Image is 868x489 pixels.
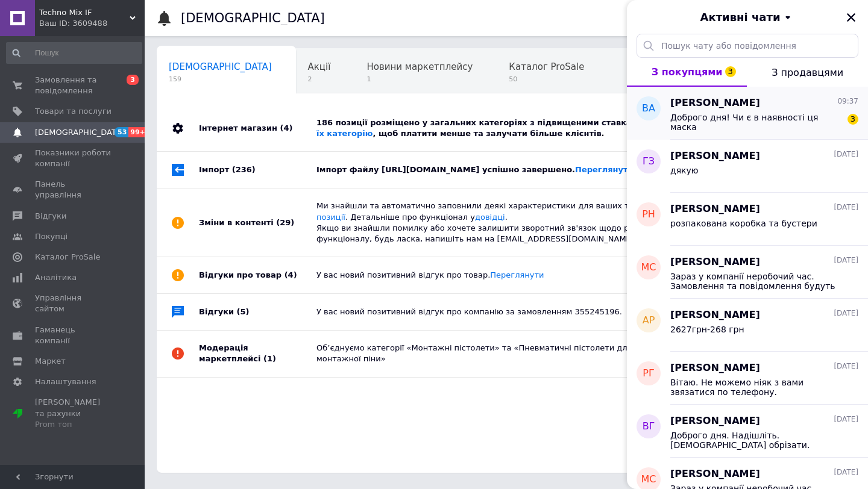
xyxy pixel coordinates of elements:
[641,261,656,275] span: МС
[35,252,100,263] span: Каталог ProSale
[490,270,544,279] a: Переглянути
[316,117,723,139] div: 186 позиції розміщено у загальних категоріях з підвищеними ставками ProSale. , щоб платити менше ...
[509,75,584,84] span: 50
[834,255,858,266] span: [DATE]
[169,61,272,72] span: [DEMOGRAPHIC_DATA]
[308,61,331,72] span: Акції
[509,61,584,72] span: Каталог ProSale
[637,34,858,58] input: Пошук чату або повідомлення
[627,246,868,299] button: МС[PERSON_NAME][DATE]Зараз у компанії неробочий час. Замовлення та повідомлення будуть оброблені ...
[115,127,128,137] span: 53
[670,308,760,322] span: [PERSON_NAME]
[834,202,858,213] span: [DATE]
[643,367,654,381] span: РГ
[475,213,505,222] a: довідці
[316,343,723,364] div: Об’єднуємо категорії «Монтажні пістолети» та «Пневматичні пістолети для нанесення монтажної піни»
[35,419,112,430] div: Prom топ
[670,378,841,397] span: Вітаю. Не можемо ніяк з вами звязатися по телефону.
[35,293,112,314] span: Управління сайтом
[232,165,256,174] span: (236)
[35,75,112,96] span: Замовлення та повідомлення
[35,356,66,367] span: Маркет
[575,165,653,174] a: Переглянути звіт
[834,414,858,425] span: [DATE]
[316,201,723,244] div: Ми знайшли та автоматично заповнили деякі характеристики для ваших товарів. . Детальніше про функ...
[643,155,655,169] span: ГЗ
[670,113,841,132] span: Доброго дня! Чи є в наявності ця маска
[199,294,316,330] div: Відгуки
[263,354,276,363] span: (1)
[670,255,760,269] span: [PERSON_NAME]
[641,473,656,487] span: МС
[642,208,655,222] span: РН
[834,149,858,160] span: [DATE]
[627,58,747,87] button: З покупцями3
[652,66,723,78] span: З покупцями
[670,202,760,216] span: [PERSON_NAME]
[670,166,699,175] span: дякую
[848,114,858,125] span: 3
[35,211,66,222] span: Відгуки
[643,420,655,434] span: ВГ
[642,102,655,116] span: ВА
[35,325,112,346] span: Гаманець компанії
[128,127,148,137] span: 99+
[276,218,294,227] span: (29)
[39,7,130,18] span: Techno Mix IF
[35,127,124,138] span: [DEMOGRAPHIC_DATA]
[316,270,723,281] div: У вас новий позитивний відгук про товар.
[725,66,736,77] span: 3
[280,123,292,132] span: (4)
[670,325,744,334] span: 2627грн-268 грн
[199,152,316,188] div: Імпорт
[39,18,145,29] div: Ваш ID: 3609488
[643,314,655,328] span: АР
[199,331,316,376] div: Модерація маркетплейсі
[670,361,760,375] span: [PERSON_NAME]
[35,397,112,430] span: [PERSON_NAME] та рахунки
[834,361,858,372] span: [DATE]
[670,149,760,163] span: [PERSON_NAME]
[181,11,325,25] h1: [DEMOGRAPHIC_DATA]
[670,467,760,481] span: [PERSON_NAME]
[366,61,473,72] span: Новини маркетплейсу
[127,75,139,85] span: 3
[627,140,868,193] button: ГЗ[PERSON_NAME][DATE]дякую
[35,148,112,169] span: Показники роботи компанії
[670,414,760,428] span: [PERSON_NAME]
[169,75,272,84] span: 159
[237,307,250,316] span: (5)
[627,193,868,246] button: РН[PERSON_NAME][DATE]розпакована коробка та бустери
[670,272,841,291] span: Зараз у компанії неробочий час. Замовлення та повідомлення будуть оброблені з 10:00 найближчого р...
[700,10,780,25] span: Активні чати
[316,164,723,175] div: Імпорт файлу [URL][DOMAIN_NAME] успішно завершено.
[627,405,868,458] button: ВГ[PERSON_NAME][DATE]Доброго дня. Надішліть. [DEMOGRAPHIC_DATA] обрізати.
[844,10,858,25] button: Закрити
[627,299,868,352] button: АР[PERSON_NAME][DATE]2627грн-268 грн
[316,201,711,221] a: Переглянути позиції
[834,467,858,478] span: [DATE]
[661,10,834,25] button: Активні чати
[837,96,858,107] span: 09:37
[35,106,112,117] span: Товари та послуги
[35,231,68,242] span: Покупці
[285,270,297,279] span: (4)
[772,67,843,78] span: З продавцями
[366,75,473,84] span: 1
[199,188,316,257] div: Зміни в контенті
[670,431,841,450] span: Доброго дня. Надішліть. [DEMOGRAPHIC_DATA] обрізати.
[670,96,760,110] span: [PERSON_NAME]
[747,58,868,87] button: З продавцями
[316,307,723,317] div: У вас новий позитивний відгук про компанію за замовленням 355245196.
[6,42,142,64] input: Пошук
[834,308,858,319] span: [DATE]
[199,257,316,293] div: Відгуки про товар
[199,105,316,151] div: Інтернет магазин
[627,352,868,405] button: РГ[PERSON_NAME][DATE]Вітаю. Не можемо ніяк з вами звязатися по телефону.
[35,272,77,283] span: Аналітика
[670,219,817,228] span: розпакована коробка та бустери
[35,179,112,201] span: Панель управління
[308,75,331,84] span: 2
[627,87,868,140] button: ВА[PERSON_NAME]09:37Доброго дня! Чи є в наявності ця маска3
[35,376,96,387] span: Налаштування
